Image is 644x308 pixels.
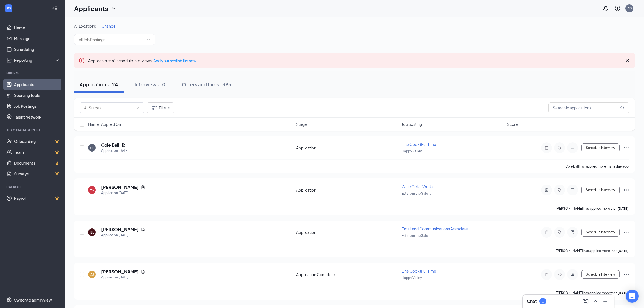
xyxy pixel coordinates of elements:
span: Change [101,24,116,28]
span: All Locations [74,24,96,28]
button: Minimize [601,297,610,306]
svg: ActiveNote [543,188,550,192]
a: Talent Network [14,112,60,122]
div: Applied on [DATE] [101,232,145,238]
svg: Ellipses [623,271,629,278]
p: [PERSON_NAME] has applied more than . [556,248,629,253]
b: [DATE] [617,249,629,253]
h5: [PERSON_NAME] [101,227,139,232]
div: Interviews · 0 [134,81,166,88]
div: Application [296,230,398,235]
div: AJ [90,272,94,277]
p: Cole Ball has applied more than . [565,164,629,169]
svg: ComposeMessage [583,298,589,304]
h5: Cole Ball [101,142,119,148]
div: Applied on [DATE] [101,148,128,153]
svg: Error [78,57,85,64]
button: Schedule Interview [581,270,620,279]
svg: ChevronDown [146,37,151,42]
h1: Applicants [74,4,108,13]
a: Applicants [14,79,60,90]
input: All Stages [84,105,133,111]
svg: Analysis [6,57,12,63]
div: MR [90,188,94,192]
div: Applications · 24 [80,81,118,88]
a: Sourcing Tools [14,90,60,101]
div: Offers and hires · 395 [182,81,231,88]
svg: Document [141,270,145,274]
a: Home [14,22,60,33]
span: Job posting [402,122,422,127]
div: Applied on [DATE] [101,190,145,196]
a: TeamCrown [14,147,60,158]
svg: Ellipses [623,229,629,235]
a: DocumentsCrown [14,158,60,168]
div: Switch to admin view [14,297,52,303]
svg: Note [543,230,550,234]
span: Wine Cellar Worker [402,184,436,189]
div: Open Intercom Messenger [626,290,639,303]
span: Line Cook (Full Time) [402,142,437,147]
p: [PERSON_NAME] has applied more than . [556,291,629,295]
svg: MagnifyingGlass [620,106,625,110]
div: Applied on [DATE] [101,275,145,280]
div: Application [296,145,398,150]
svg: Note [543,146,550,150]
span: Estate in the Sale ... [402,191,431,195]
span: Happy Valley [402,149,422,153]
svg: Document [141,227,145,232]
a: OnboardingCrown [14,136,60,147]
span: Line Cook (Full Time) [402,268,437,273]
div: Reporting [14,57,61,63]
a: Add your availability now [153,58,196,63]
div: Team Management [6,128,59,132]
div: AB [627,6,632,11]
svg: Cross [624,57,630,64]
svg: Document [121,143,126,147]
b: [DATE] [617,291,629,295]
p: [PERSON_NAME] has applied more than . [556,206,629,211]
div: Hiring [6,71,59,76]
h3: Chat [527,298,537,304]
svg: ChevronDown [136,106,140,110]
div: CB [90,146,94,150]
svg: ChevronUp [592,298,599,304]
div: EL [90,230,94,235]
button: Schedule Interview [581,228,620,237]
svg: Tag [556,188,563,192]
button: Schedule Interview [581,186,620,194]
span: Email and Communications Associate [402,226,468,231]
div: Payroll [6,185,59,189]
span: Happy Valley [402,276,422,280]
svg: ActiveChat [569,146,576,150]
button: Schedule Interview [581,143,620,152]
svg: Notifications [602,5,609,12]
svg: ActiveChat [569,272,576,277]
svg: Tag [556,272,563,277]
input: All Job Postings [79,37,144,42]
div: 1 [542,299,544,304]
h5: [PERSON_NAME] [101,269,139,275]
h5: [PERSON_NAME] [101,184,139,190]
span: Score [507,122,518,127]
div: Application [296,187,398,193]
span: Applicants can't schedule interviews. [88,58,196,63]
span: Estate in the Sale ... [402,234,431,238]
button: ChevronUp [591,297,600,306]
span: Name · Applied On [88,122,121,127]
a: Messages [14,33,60,44]
svg: Ellipses [623,187,629,193]
a: Job Postings [14,101,60,112]
button: Filter Filters [147,102,174,113]
a: Scheduling [14,44,60,55]
svg: Document [141,185,145,189]
b: [DATE] [617,207,629,211]
svg: Minimize [602,298,609,304]
b: a day ago [613,164,629,168]
a: SurveysCrown [14,168,60,179]
svg: Tag [556,230,563,234]
input: Search in applications [548,102,629,113]
button: ComposeMessage [582,297,590,306]
svg: Ellipses [623,145,629,151]
svg: Settings [6,297,12,303]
